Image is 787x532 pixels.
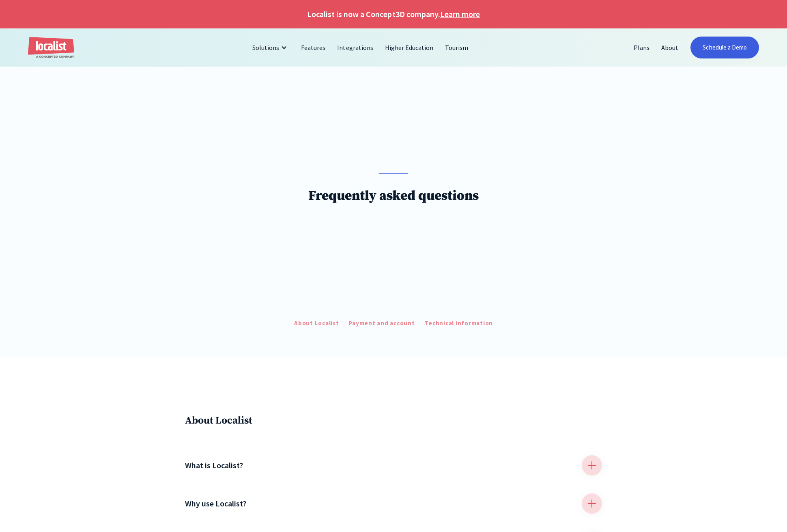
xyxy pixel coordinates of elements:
div: About Localist [294,319,339,328]
a: Plans [628,38,656,57]
a: About [656,38,684,57]
div: Solutions [252,43,279,52]
h4: Why use Localist? [185,497,246,510]
a: Learn more [440,8,480,20]
a: Payment and account [346,317,417,330]
h3: About Localist [185,414,602,427]
div: Payment and account [348,319,415,328]
a: Schedule a Demo [690,37,759,58]
a: Technical information [422,317,495,330]
div: Solutions [246,38,295,57]
a: Features [295,38,331,57]
h4: What is Localist? [185,459,243,471]
a: home [28,37,74,58]
a: About Localist [292,317,341,330]
a: Higher Education [379,38,439,57]
a: Tourism [439,38,474,57]
a: Integrations [331,38,379,57]
h1: Frequently asked questions [308,188,478,204]
div: Technical information [424,319,493,328]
